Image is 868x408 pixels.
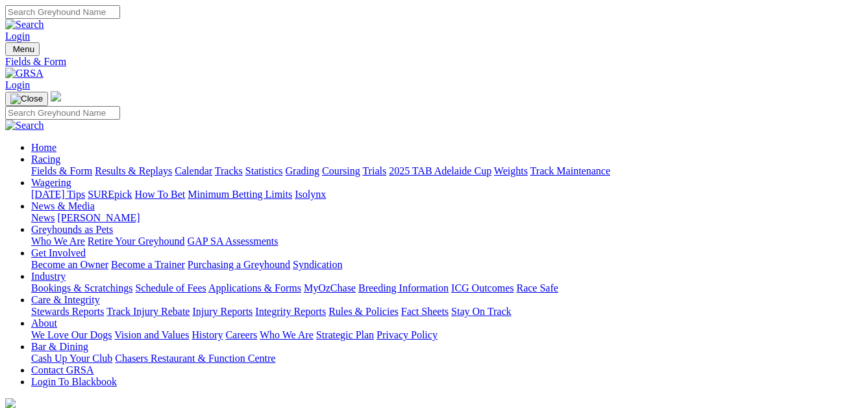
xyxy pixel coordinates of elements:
div: Greyhounds as Pets [31,236,863,247]
a: Track Maintenance [530,165,610,176]
div: Industry [31,282,863,294]
a: News [31,212,55,223]
a: Race Safe [516,282,558,293]
a: News & Media [31,200,95,211]
a: Login [5,79,30,90]
a: Injury Reports [192,306,253,317]
a: Stay On Track [451,306,511,317]
a: Cash Up Your Club [31,353,112,364]
a: Chasers Restaurant & Function Centre [115,353,275,364]
a: Get Involved [31,247,86,258]
a: Who We Are [31,236,85,247]
div: Racing [31,165,863,177]
a: Contact GRSA [31,364,93,375]
a: [DATE] Tips [31,189,85,200]
a: Login To Blackbook [31,376,117,387]
div: Wagering [31,189,863,200]
a: Fields & Form [31,165,92,176]
a: About [31,318,57,329]
a: Grading [286,165,319,176]
a: Results & Replays [95,165,172,176]
span: Menu [13,44,34,54]
a: Privacy Policy [377,329,438,340]
a: How To Bet [135,189,186,200]
a: Minimum Betting Limits [188,189,292,200]
a: Racing [31,154,60,165]
img: Close [10,94,43,104]
a: Bookings & Scratchings [31,282,132,293]
a: Schedule of Fees [135,282,206,293]
div: About [31,329,863,341]
a: Calendar [175,165,212,176]
a: Breeding Information [358,282,449,293]
a: Wagering [31,177,71,188]
a: Vision and Values [114,329,189,340]
a: Weights [494,165,528,176]
a: Isolynx [295,189,326,200]
a: ICG Outcomes [451,282,514,293]
a: SUREpick [88,189,132,200]
a: Purchasing a Greyhound [188,259,290,270]
a: Become an Owner [31,259,108,270]
a: Industry [31,271,66,282]
a: Login [5,31,30,42]
input: Search [5,106,120,120]
a: Fact Sheets [401,306,449,317]
a: Retire Your Greyhound [88,236,185,247]
a: Fields & Form [5,56,863,68]
div: News & Media [31,212,863,224]
img: Search [5,19,44,31]
a: Who We Are [260,329,314,340]
a: Strategic Plan [316,329,374,340]
a: MyOzChase [304,282,356,293]
a: Rules & Policies [329,306,399,317]
div: Get Involved [31,259,863,271]
input: Search [5,5,120,19]
a: History [192,329,223,340]
a: Applications & Forms [208,282,301,293]
a: Bar & Dining [31,341,88,352]
a: Careers [225,329,257,340]
button: Toggle navigation [5,92,48,106]
button: Toggle navigation [5,42,40,56]
a: Greyhounds as Pets [31,224,113,235]
a: We Love Our Dogs [31,329,112,340]
a: Statistics [245,165,283,176]
a: Home [31,142,56,153]
a: GAP SA Assessments [188,236,279,247]
a: [PERSON_NAME] [57,212,140,223]
a: Coursing [322,165,360,176]
a: Track Injury Rebate [106,306,190,317]
a: Trials [362,165,386,176]
a: Integrity Reports [255,306,326,317]
img: Search [5,120,44,131]
img: logo-grsa-white.png [51,91,61,102]
div: Bar & Dining [31,353,863,364]
a: Care & Integrity [31,294,100,305]
a: Tracks [215,165,243,176]
a: Become a Trainer [111,259,185,270]
a: Stewards Reports [31,306,104,317]
a: 2025 TAB Adelaide Cup [389,165,491,176]
a: Syndication [293,259,342,270]
img: GRSA [5,68,43,79]
div: Care & Integrity [31,306,863,318]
